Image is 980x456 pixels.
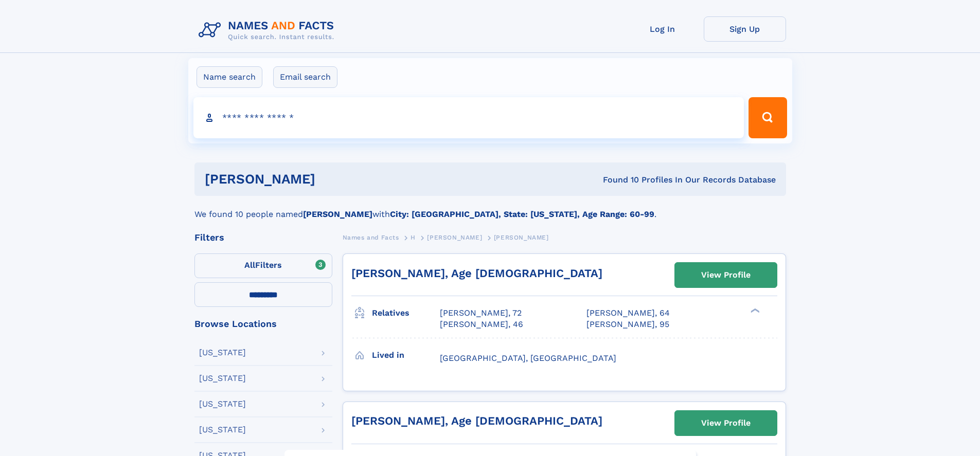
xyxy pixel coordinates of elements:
[273,66,337,88] label: Email search
[199,426,246,434] div: [US_STATE]
[586,319,669,330] a: [PERSON_NAME], 95
[194,16,343,44] img: Logo Names and Facts
[411,234,416,241] span: H
[199,349,246,357] div: [US_STATE]
[194,233,332,242] div: Filters
[749,97,787,138] button: Search Button
[372,346,440,364] h3: Lived in
[194,253,332,278] label: Filters
[244,260,255,270] span: All
[459,174,776,186] div: Found 10 Profiles In Our Records Database
[194,319,332,329] div: Browse Locations
[748,307,760,314] div: ❯
[303,209,372,219] b: [PERSON_NAME]
[205,173,459,186] h1: [PERSON_NAME]
[494,234,549,241] span: [PERSON_NAME]
[701,411,751,435] div: View Profile
[351,414,602,427] a: [PERSON_NAME], Age [DEMOGRAPHIC_DATA]
[675,411,777,435] a: View Profile
[372,304,440,322] h3: Relatives
[351,267,602,280] a: [PERSON_NAME], Age [DEMOGRAPHIC_DATA]
[675,263,777,287] a: View Profile
[427,234,482,241] span: [PERSON_NAME]
[199,374,246,382] div: [US_STATE]
[427,231,482,244] a: [PERSON_NAME]
[194,196,786,221] div: We found 10 people named with .
[704,16,786,42] a: Sign Up
[193,97,744,138] input: search input
[197,66,262,88] label: Name search
[390,209,654,219] b: City: [GEOGRAPHIC_DATA], State: [US_STATE], Age Range: 60-99
[343,231,399,244] a: Names and Facts
[440,353,616,363] span: [GEOGRAPHIC_DATA], [GEOGRAPHIC_DATA]
[701,263,751,287] div: View Profile
[440,307,522,319] a: [PERSON_NAME], 72
[440,319,523,330] a: [PERSON_NAME], 46
[411,231,416,244] a: H
[586,307,670,319] a: [PERSON_NAME], 64
[199,400,246,408] div: [US_STATE]
[621,16,704,42] a: Log In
